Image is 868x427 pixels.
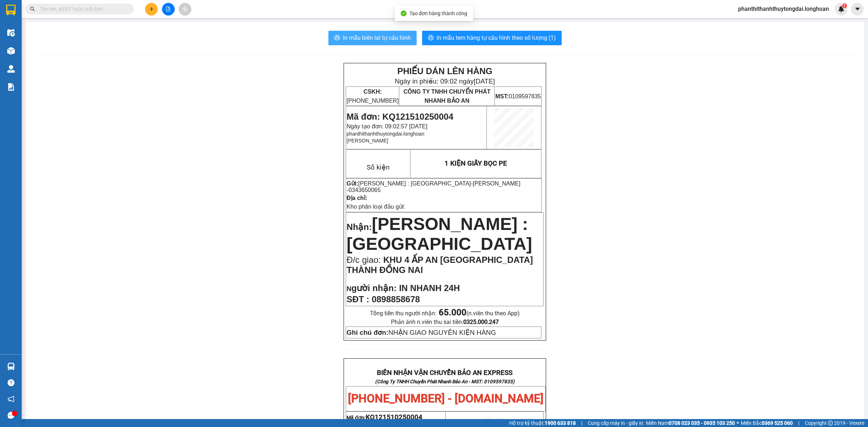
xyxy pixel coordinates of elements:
[166,7,171,12] span: file-add
[162,3,175,16] button: file-add
[7,29,15,37] img: warehouse-icon
[395,77,495,85] span: Ngày in phiếu: 09:02 ngày
[669,420,735,426] strong: 0708 023 035 - 0935 103 250
[346,195,367,201] strong: Địa chỉ:
[545,420,576,426] strong: 1900 633 818
[8,412,14,419] span: message
[363,89,382,95] strong: CSKH:
[581,419,582,427] span: |
[346,112,453,121] span: Mã đơn: KQ121510250004
[6,5,16,16] img: logo-vxr
[798,419,799,427] span: |
[474,77,495,85] span: [DATE]
[495,93,541,99] span: 0109597835
[346,204,405,210] span: Kho phân loại đầu gửi:
[732,4,835,13] span: phanthithanhthuytongdai.longhoan
[741,419,793,427] span: Miền Bắc
[588,419,644,427] span: Cung cấp máy in - giấy in:
[762,420,793,426] strong: 0369 525 060
[8,396,14,402] span: notification
[346,294,369,304] strong: SĐT :
[828,420,833,426] span: copyright
[422,31,562,45] button: printerIn mẫu tem hàng tự cấu hình theo số lượng (1)
[348,392,544,405] span: [PHONE_NUMBER] - [DOMAIN_NAME]
[346,180,520,193] span: -
[842,3,847,8] sup: 1
[854,6,861,12] span: caret-down
[352,283,397,293] span: gười nhận:
[346,89,399,104] span: [PHONE_NUMBER]
[7,363,15,370] img: warehouse-icon
[646,419,735,427] span: Miền Nam
[509,419,576,427] span: Hỗ trợ kỹ thuật:
[366,413,422,421] span: KQ121510250004
[8,379,14,386] span: question-circle
[444,159,507,167] span: 1 KIỆN GIẤY BỌC PE
[346,131,424,137] span: phanthithanhthuytongdai.longhoan
[838,6,844,12] img: icon-new-feature
[7,83,15,91] img: solution-icon
[428,35,434,42] span: printer
[30,7,35,12] span: search
[346,214,532,253] span: [PERSON_NAME] : [GEOGRAPHIC_DATA]
[391,319,499,325] span: Phản ánh n.viên thu sai tiền:
[334,35,340,42] span: printer
[843,3,846,8] span: 1
[851,3,864,16] button: caret-down
[346,415,422,420] span: Mã đơn:
[409,10,467,16] span: Tạo đơn hàng thành công
[346,329,496,336] span: NHẬN GIAO NGUYÊN KIỆN HÀNG
[182,7,187,12] span: aim
[346,255,383,265] span: Đ/c giao:
[328,31,417,45] button: printerIn mẫu biên lai tự cấu hình
[439,307,467,317] strong: 65.000
[737,422,739,424] span: ⚪️
[7,65,15,73] img: warehouse-icon
[346,222,372,232] span: Nhận:
[403,89,490,104] span: CÔNG TY TNHH CHUYỂN PHÁT NHANH BẢO AN
[399,283,460,293] span: IN NHANH 24H
[346,138,388,144] span: [PERSON_NAME]
[439,310,520,317] span: (n.viên thu theo App)
[370,310,520,317] span: Tổng tiền thu người nhận:
[346,180,520,193] span: [PERSON_NAME] -
[7,47,15,55] img: warehouse-icon
[346,329,388,336] strong: Ghi chú đơn:
[179,3,191,16] button: aim
[377,369,512,377] strong: BIÊN NHẬN VẬN CHUYỂN BẢO AN EXPRESS
[349,187,381,193] span: 0343650065
[343,33,411,42] span: In mẫu biên lai tự cấu hình
[346,255,533,275] span: KHU 4 ẤP AN [GEOGRAPHIC_DATA] THÀNH ĐỒNG NAI
[145,3,158,16] button: plus
[149,7,154,12] span: plus
[346,285,396,293] strong: N
[346,180,358,187] strong: Gửi:
[401,10,407,16] span: check-circle
[437,33,556,42] span: In mẫu tem hàng tự cấu hình theo số lượng (1)
[397,66,492,76] strong: PHIẾU DÁN LÊN HÀNG
[463,319,499,325] strong: 0325.000.247
[372,294,420,304] span: 0898858678
[40,5,125,13] input: Tìm tên, số ĐT hoặc mã đơn
[358,180,471,187] span: [PERSON_NAME] : [GEOGRAPHIC_DATA]
[375,379,515,384] strong: (Công Ty TNHH Chuyển Phát Nhanh Bảo An - MST: 0109597835)
[367,163,390,171] span: Số kiện
[495,93,509,99] strong: MST:
[346,123,427,129] span: Ngày tạo đơn: 09:02:57 [DATE]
